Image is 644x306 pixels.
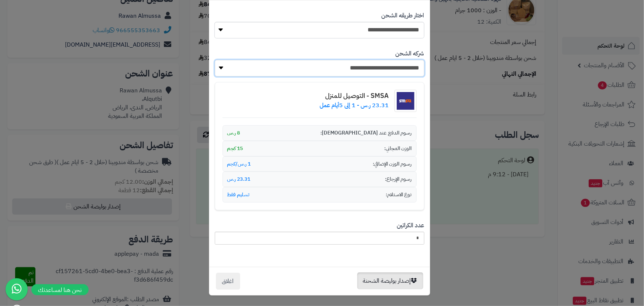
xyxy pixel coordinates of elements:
span: 8 ر.س [227,129,240,137]
button: إصدار بوليصة الشحنة [357,272,423,289]
h4: SMSA - التوصيل للمنزل [320,92,389,99]
label: اختار طريقه الشحن [382,11,424,20]
span: رسوم الدفع عند [DEMOGRAPHIC_DATA]: [321,129,412,137]
label: عدد الكراتين [397,221,424,230]
span: 1 ر.س/كجم [227,160,251,168]
span: رسوم الوزن الإضافي: [373,160,412,168]
span: الوزن المجاني: [385,145,412,152]
label: شركه الشحن [396,50,424,58]
span: 15 كجم [227,145,243,152]
img: شعار شركة الشحن [395,90,417,112]
span: تسليم فقط [227,191,250,198]
span: رسوم الإرجاع: [385,176,412,183]
span: 23.31 ر.س [227,176,251,183]
p: 23.31 ر.س - 1 إلى 5أيام عمل [320,101,389,110]
button: اغلاق [216,273,240,290]
span: نوع الاستلام: [386,191,412,198]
